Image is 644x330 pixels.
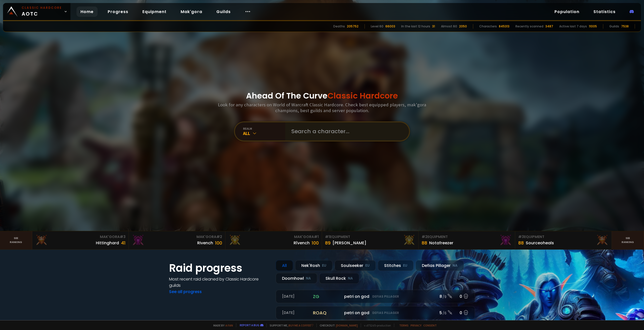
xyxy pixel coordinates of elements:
div: Equipment [422,234,512,240]
span: # 3 [120,234,126,239]
div: Hittinghard [96,240,119,246]
div: realm [243,127,285,130]
div: 88 [518,240,524,246]
div: 89 [325,240,331,246]
a: #2Equipment88Notafreezer [419,231,515,249]
div: 41 [121,240,126,246]
div: 31 [432,24,435,29]
a: Buy me a coffee [289,323,313,327]
div: All [276,260,293,271]
div: Mak'Gora [228,234,319,240]
div: 3487 [545,24,553,29]
span: Support me, [266,323,313,327]
a: [DOMAIN_NAME] [336,323,358,327]
a: Mak'Gora#3Hittinghard41 [32,231,129,249]
a: Terms [399,323,409,327]
div: In the last 12 hours [401,24,430,29]
a: Equipment [138,7,171,17]
a: [DATE]zgpetri on godDefias Pillager8 /90 [276,290,475,303]
a: Home [76,7,98,17]
div: Doomhowl [276,273,317,284]
div: All [243,130,285,136]
a: Mak'gora [177,7,206,17]
a: See all progress [169,289,202,295]
a: Privacy [411,323,421,327]
div: Nek'Rosh [295,260,333,271]
div: Mak'Gora [35,234,126,240]
div: 100 [215,240,222,246]
div: Deaths [333,24,345,29]
h3: Look for any characters on World of Warcraft Classic Hardcore. Check best equipped players, mak'g... [216,102,428,113]
h1: Raid progress [169,260,270,276]
div: Defias Pillager [416,260,464,271]
h1: Ahead Of The Curve [246,90,398,102]
div: Equipment [518,234,609,240]
a: Seeranking [612,231,644,249]
span: Classic Hardcore [328,90,398,101]
a: Statistics [589,7,620,17]
a: Population [550,7,583,17]
small: EU [322,263,326,268]
div: Soulseeker [335,260,376,271]
div: Skull Rock [319,273,359,284]
div: Notafreezer [429,240,453,246]
a: [DATE]roaqpetri on godDefias Pillager5 /60 [276,306,475,319]
a: Report a bug [240,323,259,327]
a: a fan [225,323,233,327]
span: Made by [210,323,233,327]
small: NA [306,276,311,281]
div: 66003 [385,24,395,29]
div: 7538 [621,24,629,29]
span: AOTC [22,6,62,18]
input: Search a character... [288,122,403,140]
div: [PERSON_NAME] [333,240,366,246]
span: Checkout [316,323,358,327]
a: #1Equipment89[PERSON_NAME] [322,231,419,249]
a: Mak'Gora#2Rivench100 [129,231,225,249]
a: #3Equipment88Sourceoheals [515,231,612,249]
span: # 1 [314,234,319,239]
div: 845313 [499,24,509,29]
small: NA [348,276,353,281]
div: 205752 [347,24,358,29]
div: Guilds [609,24,619,29]
div: 88 [422,240,427,246]
a: Classic HardcoreAOTC [3,3,70,20]
span: # 1 [325,234,330,239]
span: # 3 [518,234,524,239]
div: Rivench [197,240,213,246]
span: # 2 [216,234,222,239]
a: Progress [104,7,132,17]
div: Characters [479,24,497,29]
h4: Most recent raid cleaned by Classic Hardcore guilds [169,276,270,289]
a: Mak'Gora#1Rîvench100 [225,231,322,249]
small: EU [365,263,370,268]
a: Consent [423,323,437,327]
div: 100 [312,240,319,246]
div: Stitches [378,260,414,271]
small: NA [453,263,458,268]
span: # 2 [422,234,427,239]
small: EU [403,263,407,268]
div: Equipment [325,234,415,240]
div: Level 60 [371,24,383,29]
div: Mak'Gora [132,234,222,240]
small: Classic Hardcore [22,6,62,10]
a: Guilds [212,7,235,17]
div: Recently scanned [515,24,543,29]
div: Active last 7 days [559,24,587,29]
span: v. d752d5 - production [361,323,391,327]
div: Almost 60 [441,24,457,29]
div: Sourceoheals [526,240,554,246]
div: Rîvench [294,240,310,246]
div: 2050 [459,24,467,29]
div: 11005 [589,24,597,29]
